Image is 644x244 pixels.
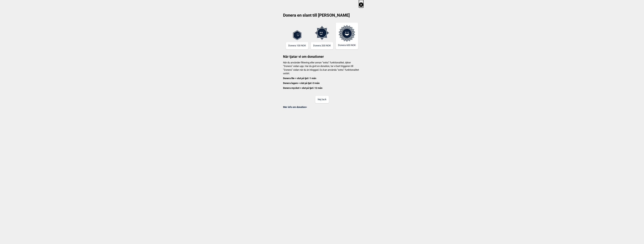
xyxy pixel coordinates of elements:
h3: När tjatar vi om donationer [281,49,363,59]
button: Donera 600 NOK [336,23,358,49]
button: Nej tack [315,96,329,103]
a: Mer info om donation> [283,106,307,108]
b: Donera lite = slut på tjat i 1 mån [283,77,316,80]
b: Donera mycket = slut på tjat i 12 mån [283,87,322,89]
h2: Donera en slant till [PERSON_NAME] [281,13,363,21]
button: Donera 200 NOK [311,42,333,49]
b: Donera lagom = slut på tjat i 3 mån [283,82,320,85]
p: När du använder filtrering eller annan “extra” funktionalitet, dyker “Donera”-sidan upp. Har du g... [281,61,363,90]
button: Donera 100 NOK [286,42,308,49]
